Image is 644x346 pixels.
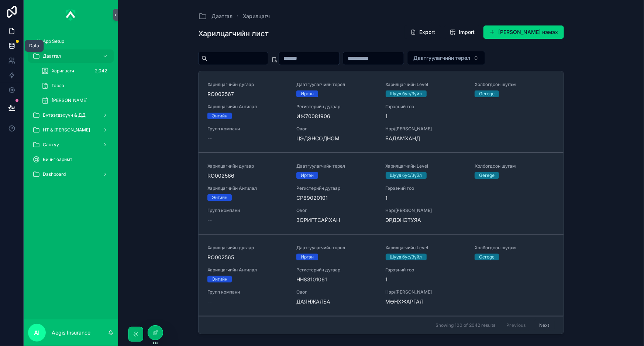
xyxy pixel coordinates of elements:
span: Регистерийн дугаар [296,267,376,273]
div: Gerege [479,172,495,179]
a: Бичиг баримт [28,153,114,166]
span: НН83101061 [296,276,376,283]
a: [PERSON_NAME] [37,94,114,107]
span: -- [207,216,212,224]
span: AI [34,328,40,337]
span: Харилцагч [52,68,74,74]
span: Import [459,28,475,36]
span: Групп компани [207,289,287,295]
a: Харилцагч [243,13,270,20]
span: RO002567 [207,90,287,98]
span: App Setup [43,38,64,44]
span: Овог [296,289,376,295]
span: Регистерийн дугаар [296,185,376,191]
button: Select Button [407,51,485,65]
span: Бүтээгдэхүүн & ДД [43,112,86,118]
img: App logo [66,9,76,21]
span: Групп компани [207,126,287,132]
span: Dashboard [43,171,66,177]
div: Data [29,43,39,49]
div: Иргэн [301,90,314,97]
span: Харилцагчийн дугаар [207,245,287,251]
div: Шууд бус/Зүйл [390,254,422,260]
div: Gerege [479,90,495,97]
span: RO002566 [207,172,287,179]
a: Dashboard [28,168,114,181]
a: Харилцагчийн дугаарRO002566Даатгуулагчийн төрөлИргэнХарилцагчийн LevelШууд бус/ЗүйлХолбогдсон шуг... [199,153,564,234]
div: Gerege [479,254,495,260]
button: Export [404,25,441,39]
a: Даатгал [28,49,114,63]
div: Шууд бус/Зүйл [390,90,422,97]
span: ДАЯНЖАЛБА [296,298,376,305]
div: Иргэн [301,254,314,260]
span: НТ & [PERSON_NAME] [43,127,90,133]
span: Групп компани [207,208,287,213]
span: 1 [386,194,496,202]
span: -- [207,298,212,305]
span: Харилцагчийн Level [386,82,466,88]
span: ЦЭДЭНСОДНОМ [296,135,376,142]
span: [PERSON_NAME] [52,97,87,103]
span: -- [207,135,212,142]
a: Харилцагчийн дугаарRO002567Даатгуулагчийн төрөлИргэнХарилцагчийн LevelШууд бус/ЗүйлХолбогдсон шуг... [199,71,564,153]
div: Энгийн [212,194,227,201]
span: БАДАМХАНД [386,135,466,142]
a: App Setup [28,35,114,48]
span: Даатгуулагчийн төрөл [296,163,376,169]
span: МӨНХЖАРГАЛ [386,298,466,305]
span: Харилцагчийн Level [386,245,466,251]
span: Холбогдсон шугам [475,82,555,88]
a: Санхүү [28,138,114,151]
span: Гэрээний тоо [386,104,496,110]
a: Харилцагч2,042 [37,64,114,78]
span: Санхүү [43,142,59,148]
a: Бүтээгдэхүүн & ДД [28,109,114,122]
span: RO002565 [207,254,287,261]
button: Next [534,319,555,331]
span: Даатгуулагчийн төрөл [296,245,376,251]
div: Шууд бус/Зүйл [390,172,422,179]
span: Харилцагчийн Level [386,163,466,169]
span: 1 [386,113,496,120]
button: [PERSON_NAME] нэмэх [483,25,564,39]
span: Овог [296,126,376,132]
span: Харилцагчийн Ангилал [207,267,287,273]
span: Гэрээ [52,83,64,89]
span: Нэр/[PERSON_NAME] [386,289,466,295]
span: СР89020101 [296,194,376,202]
span: Харилцагчийн дугаар [207,163,287,169]
a: Даатгал [198,12,233,21]
span: Гэрээний тоо [386,185,496,191]
span: Холбогдсон шугам [475,245,555,251]
span: Даатгал [43,53,61,59]
span: Бичиг баримт [43,157,72,162]
div: 2,042 [93,66,109,75]
h1: Харилцагчийн лист [198,28,269,39]
span: Харилцагчийн дугаар [207,82,287,88]
span: ЗОРИГТСАЙХАН [296,216,376,224]
span: 1 [386,276,496,283]
p: Aegis Insurance [52,329,90,336]
span: Нэр/[PERSON_NAME] [386,208,466,213]
div: scrollable content [24,30,118,191]
span: Харилцагчийн Ангилал [207,104,287,110]
span: Овог [296,208,376,213]
span: Даатгуулагчийн төрөл [413,54,470,62]
span: Даатгал [211,13,233,20]
span: Нэр/[PERSON_NAME] [386,126,466,132]
div: Энгийн [212,276,227,282]
button: Import [444,25,481,39]
div: Энгийн [212,113,227,119]
a: Харилцагчийн дугаарRO002565Даатгуулагчийн төрөлИргэнХарилцагчийн LevelШууд бус/ЗүйлХолбогдсон шуг... [199,234,564,316]
span: Даатгуулагчийн төрөл [296,82,376,88]
span: Холбогдсон шугам [475,163,555,169]
span: Гэрээний тоо [386,267,496,273]
span: Харилцагчийн Ангилал [207,185,287,191]
span: Регистерийн дугаар [296,104,376,110]
div: Иргэн [301,172,314,179]
span: Showing 100 of 2042 results [435,322,495,328]
span: ЭРДЭНЭТУЯА [386,216,466,224]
